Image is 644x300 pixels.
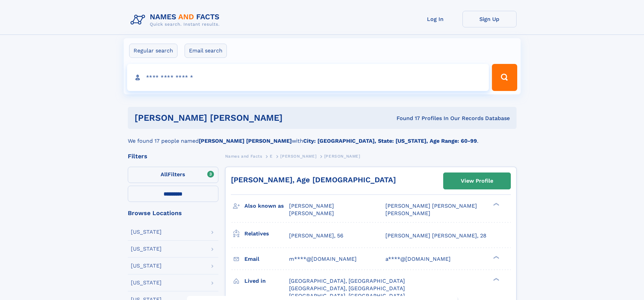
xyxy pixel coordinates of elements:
[161,171,168,178] span: All
[128,210,218,216] div: Browse Locations
[289,210,334,216] span: [PERSON_NAME]
[244,200,289,212] h3: Also known as
[131,280,162,285] div: [US_STATE]
[339,115,510,122] div: Found 17 Profiles In Our Records Database
[128,167,218,183] label: Filters
[492,255,500,259] div: ❯
[128,11,225,29] img: Logo Names and Facts
[185,44,227,58] label: Email search
[280,152,316,160] a: [PERSON_NAME]
[128,153,218,159] div: Filters
[289,278,405,284] span: [GEOGRAPHIC_DATA], [GEOGRAPHIC_DATA]
[289,293,405,299] span: [GEOGRAPHIC_DATA], [GEOGRAPHIC_DATA]
[231,176,396,184] a: [PERSON_NAME], Age [DEMOGRAPHIC_DATA]
[492,64,517,91] button: Search Button
[129,44,177,58] label: Regular search
[289,203,334,209] span: [PERSON_NAME]
[244,275,289,287] h3: Lived in
[289,285,405,292] span: [GEOGRAPHIC_DATA], [GEOGRAPHIC_DATA]
[131,263,162,269] div: [US_STATE]
[289,232,343,239] a: [PERSON_NAME], 56
[492,277,500,281] div: ❯
[225,152,262,160] a: Names and Facts
[462,11,517,27] a: Sign Up
[131,229,162,235] div: [US_STATE]
[244,228,289,239] h3: Relatives
[461,173,493,189] div: View Profile
[408,11,462,27] a: Log In
[199,138,292,144] b: [PERSON_NAME] [PERSON_NAME]
[280,154,316,159] span: [PERSON_NAME]
[385,232,486,239] a: [PERSON_NAME] [PERSON_NAME], 28
[303,138,477,144] b: City: [GEOGRAPHIC_DATA], State: [US_STATE], Age Range: 60-99
[385,203,477,209] span: [PERSON_NAME] [PERSON_NAME]
[492,202,500,207] div: ❯
[244,253,289,265] h3: Email
[135,114,340,122] h1: [PERSON_NAME] [PERSON_NAME]
[270,154,273,159] span: E
[270,152,273,160] a: E
[127,64,489,91] input: search input
[131,246,162,252] div: [US_STATE]
[128,129,517,145] div: We found 17 people named with .
[385,210,430,216] span: [PERSON_NAME]
[324,154,360,159] span: [PERSON_NAME]
[444,173,510,189] a: View Profile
